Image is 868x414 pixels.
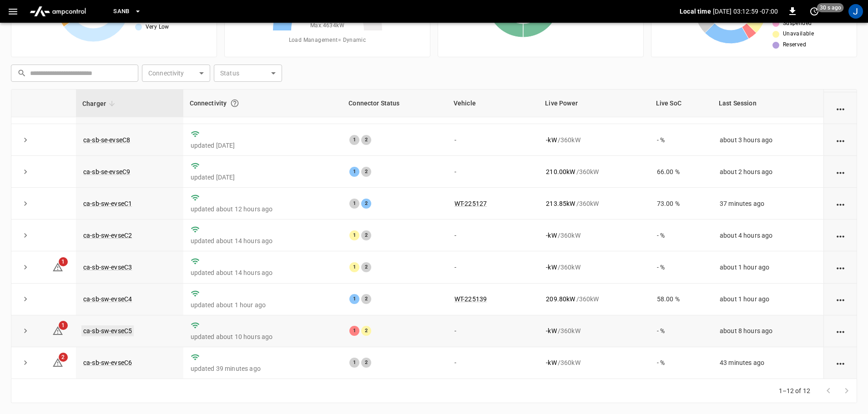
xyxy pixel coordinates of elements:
div: action cell options [835,294,846,304]
p: updated about 14 hours ago [191,236,335,245]
p: updated about 1 hour ago [191,300,335,309]
p: 210.00 kW [546,167,575,176]
td: - [447,219,539,251]
div: 1 [349,294,359,304]
td: 37 minutes ago [712,188,823,219]
a: ca-sb-sw-evseC5 [81,325,134,336]
a: ca-sb-se-evseC8 [83,136,130,144]
div: / 360 kW [546,167,642,176]
a: 2 [52,359,63,366]
td: - [447,124,539,156]
th: Vehicle [447,90,539,117]
div: / 360 kW [546,263,642,272]
p: updated [DATE] [191,141,335,150]
td: - [447,347,539,379]
p: updated [DATE] [191,173,335,182]
button: SanB [110,3,145,20]
button: set refresh interval [807,4,822,19]
td: - [447,315,539,347]
div: / 360 kW [546,231,642,240]
p: 1–12 of 12 [779,386,811,395]
p: - kW [546,231,556,240]
td: about 1 hour ago [712,251,823,283]
div: Connectivity [190,95,336,111]
div: 2 [361,358,371,368]
div: 1 [349,167,359,177]
span: 30 s ago [817,3,844,12]
td: about 2 hours ago [712,156,823,188]
th: Live SoC [650,90,712,117]
button: expand row [19,356,32,369]
div: 1 [349,262,359,272]
button: expand row [19,133,32,147]
div: action cell options [835,199,846,208]
td: about 4 hours ago [712,219,823,251]
td: - % [650,219,712,251]
p: updated about 12 hours ago [191,205,335,214]
span: Very Low [146,23,169,32]
button: expand row [19,229,32,242]
td: 73.00 % [650,188,712,219]
button: expand row [19,292,32,306]
a: ca-sb-sw-evseC4 [83,295,132,303]
div: 1 [349,199,359,209]
span: 1 [59,321,68,330]
p: updated about 10 hours ago [191,332,335,341]
div: action cell options [835,358,846,367]
div: action cell options [835,326,846,335]
div: 2 [361,262,371,272]
td: 66.00 % [650,156,712,188]
th: Last Session [712,90,823,117]
p: 213.85 kW [546,199,575,208]
div: action cell options [835,231,846,240]
button: expand row [19,197,32,210]
span: Suspended [783,19,812,28]
td: - % [650,251,712,283]
img: ampcontrol.io logo [26,3,90,20]
span: Load Management = Dynamic [289,36,366,45]
a: ca-sb-sw-evseC2 [83,232,132,239]
td: - [447,251,539,283]
td: 43 minutes ago [712,347,823,379]
td: about 8 hours ago [712,315,823,347]
button: Connection between the charger and our software. [227,95,243,111]
td: about 1 hour ago [712,284,823,315]
span: Charger [82,98,118,109]
p: updated 39 minutes ago [191,364,335,373]
div: 2 [361,230,371,240]
div: 1 [349,326,359,336]
div: action cell options [835,135,846,145]
span: Reserved [783,40,806,50]
div: profile-icon [848,4,863,19]
p: - kW [546,263,556,272]
p: - kW [546,326,556,335]
div: 1 [349,135,359,145]
div: 2 [361,294,371,304]
td: - % [650,124,712,156]
th: Live Power [539,90,649,117]
div: 1 [349,358,359,368]
div: action cell options [835,263,846,272]
div: / 360 kW [546,358,642,367]
button: expand row [19,324,32,338]
td: 58.00 % [650,284,712,315]
div: action cell options [835,104,846,113]
div: / 360 kW [546,135,642,145]
a: ca-sb-se-evseC9 [83,168,130,175]
th: Connector Status [342,90,447,117]
p: - kW [546,135,556,145]
div: / 360 kW [546,294,642,304]
div: 2 [361,167,371,177]
div: / 360 kW [546,199,642,208]
button: expand row [19,165,32,179]
div: 1 [349,230,359,240]
p: [DATE] 03:12:59 -07:00 [713,7,778,16]
div: 2 [361,135,371,145]
td: - % [650,315,712,347]
td: - [447,156,539,188]
td: about 3 hours ago [712,124,823,156]
span: Max. 4634 kW [310,21,344,30]
span: 2 [59,353,68,362]
a: ca-sb-sw-evseC1 [83,200,132,207]
div: 2 [361,199,371,209]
